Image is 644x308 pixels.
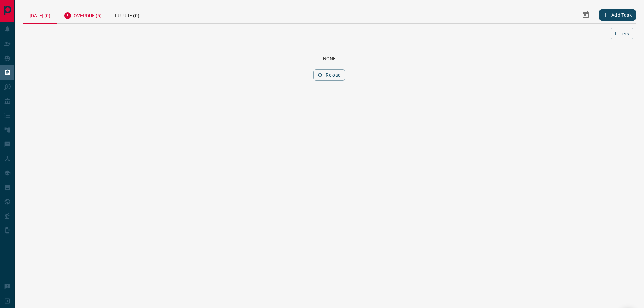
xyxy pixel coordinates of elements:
div: [DATE] (0) [23,7,57,24]
button: Filters [611,28,633,39]
div: None [31,56,628,61]
button: Select Date Range [578,7,594,23]
div: Overdue (5) [57,7,108,23]
button: Reload [313,69,345,81]
div: Future (0) [108,7,146,23]
button: Add Task [599,9,636,21]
